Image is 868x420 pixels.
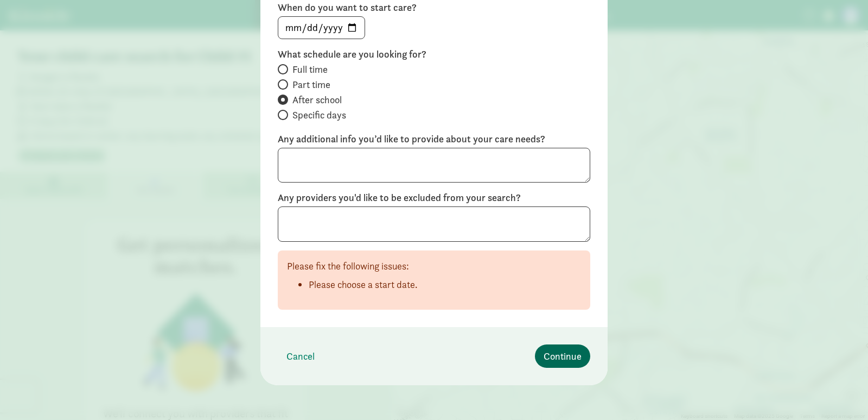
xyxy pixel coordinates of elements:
span: Part time [292,78,330,91]
label: When do you want to start care? [278,1,590,14]
label: Any additional info you’d like to provide about your care needs? [278,133,590,146]
span: Full time [292,63,328,76]
span: Cancel [286,349,315,363]
p: Please fix the following issues: [287,260,581,273]
label: Any providers you'd like to be excluded from your search? [278,191,590,204]
li: Please choose a start date. [309,277,581,292]
label: What schedule are you looking for? [278,48,590,61]
button: Cancel [278,344,323,368]
span: After school [292,93,342,106]
button: Continue [535,344,590,368]
span: Continue [544,349,582,363]
span: Specific days [292,109,346,122]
